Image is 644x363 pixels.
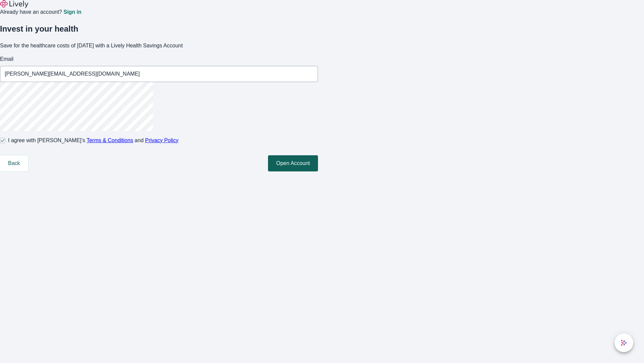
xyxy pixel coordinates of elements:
[63,9,81,15] a: Sign in
[8,136,178,145] span: I agree with [PERSON_NAME]’s and
[145,137,179,143] a: Privacy Policy
[268,155,318,171] button: Open Account
[621,339,627,346] svg: Lively AI Assistant
[87,137,133,143] a: Terms & Conditions
[614,333,633,352] button: chat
